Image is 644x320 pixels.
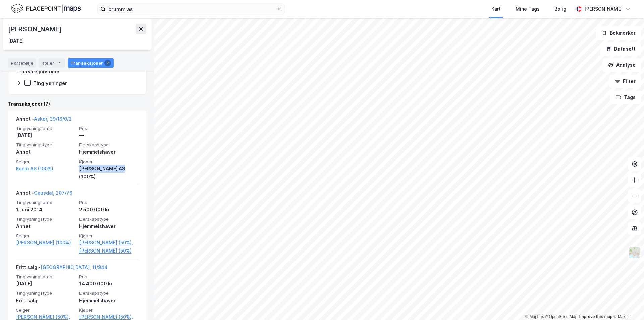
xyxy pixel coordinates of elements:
[16,67,59,76] div: Transaksjonstype
[34,116,72,122] a: Asker, 39/16/0/2
[39,58,65,68] div: Roller
[609,75,641,88] button: Filter
[8,100,146,108] div: Transaksjoner (7)
[34,190,72,196] a: Gausdal, 207/76
[16,233,75,239] span: Selger
[16,296,75,305] div: Fritt salg
[16,159,75,165] span: Selger
[79,216,138,222] span: Eierskapstype
[16,200,75,205] span: Tinglysningsdato
[16,131,75,139] div: [DATE]
[16,189,72,200] div: Annet -
[600,42,641,56] button: Datasett
[16,263,108,274] div: Fritt salg -
[545,314,578,319] a: OpenStreetMap
[596,26,641,40] button: Bokmerker
[16,148,75,156] div: Annet
[79,280,138,288] div: 14 400 000 kr
[8,37,24,45] div: [DATE]
[79,165,138,181] div: [PERSON_NAME] AS (100%)
[79,247,138,255] a: [PERSON_NAME] (50%)
[33,80,67,86] div: Tinglysninger
[16,280,75,288] div: [DATE]
[16,307,75,313] span: Selger
[79,126,138,131] span: Pris
[8,58,36,68] div: Portefølje
[8,24,63,34] div: [PERSON_NAME]
[79,205,138,214] div: 2 500 000 kr
[79,274,138,280] span: Pris
[16,205,75,214] div: 1. juni 2014
[79,239,138,247] a: [PERSON_NAME] (50%),
[16,142,75,148] span: Tinglysningstype
[16,222,75,230] div: Annet
[602,58,641,72] button: Analyse
[79,290,138,296] span: Eierskapstype
[16,274,75,280] span: Tinglysningsdato
[628,246,641,259] img: Z
[79,148,138,156] div: Hjemmelshaver
[16,239,75,247] a: [PERSON_NAME] (100%)
[491,5,501,13] div: Kart
[16,126,75,131] span: Tinglysningsdato
[79,233,138,239] span: Kjøper
[11,3,81,15] img: logo.f888ab2527a4732fd821a326f86c7f29.svg
[584,5,623,13] div: [PERSON_NAME]
[554,5,566,13] div: Bolig
[579,314,612,319] a: Improve this map
[68,58,114,68] div: Transaksjoner
[41,264,108,270] a: [GEOGRAPHIC_DATA], 11/944
[610,288,644,320] iframe: Chat Widget
[79,200,138,205] span: Pris
[79,142,138,148] span: Eierskapstype
[79,307,138,313] span: Kjøper
[610,91,641,104] button: Tags
[16,216,75,222] span: Tinglysningstype
[79,222,138,230] div: Hjemmelshaver
[79,296,138,305] div: Hjemmelshaver
[16,165,75,173] a: Kondi AS (100%)
[16,290,75,296] span: Tinglysningstype
[56,60,62,66] div: 7
[516,5,540,13] div: Mine Tags
[106,4,277,14] input: Søk på adresse, matrikkel, gårdeiere, leietakere eller personer
[79,159,138,165] span: Kjøper
[104,60,111,66] div: 7
[79,131,138,139] div: —
[16,115,72,126] div: Annet -
[525,314,544,319] a: Mapbox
